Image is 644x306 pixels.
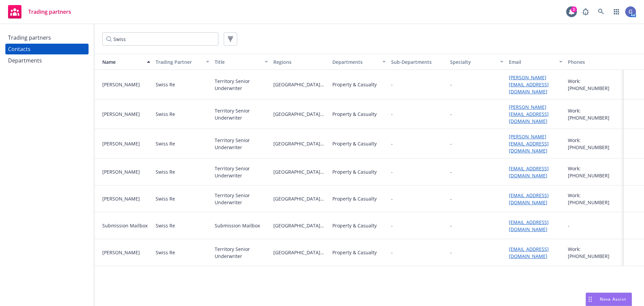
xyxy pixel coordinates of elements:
[509,219,549,232] a: [EMAIL_ADDRESS][DOMAIN_NAME]
[332,168,377,175] div: Property & Casualty
[156,140,175,147] div: Swiss Re
[450,249,452,256] div: -
[610,5,623,18] a: Switch app
[215,246,268,260] div: Territory Senior Underwriter
[625,6,636,17] img: photo
[568,246,621,260] div: Work: [PHONE_NUMBER]
[212,54,271,70] button: Title
[215,58,261,65] div: Title
[215,137,268,151] div: Territory Senior Underwriter
[509,104,549,124] a: [PERSON_NAME][EMAIL_ADDRESS][DOMAIN_NAME]
[5,2,74,21] a: Trading partners
[568,58,621,65] div: Phones
[391,81,393,88] span: -
[156,195,175,202] div: Swiss Re
[156,58,202,65] div: Trading Partner
[388,54,447,70] button: Sub-Departments
[506,54,565,70] button: Email
[215,222,260,229] div: Submission Mailbox
[450,58,496,65] div: Specialty
[215,192,268,206] div: Territory Senior Underwriter
[332,222,377,229] div: Property & Casualty
[273,140,327,147] span: [GEOGRAPHIC_DATA][US_STATE]
[5,55,89,66] a: Departments
[391,249,393,256] span: -
[447,54,506,70] button: Specialty
[330,54,388,70] button: Departments
[565,54,624,70] button: Phones
[273,222,327,229] span: [GEOGRAPHIC_DATA][US_STATE]
[8,55,42,66] div: Departments
[153,54,212,70] button: Trading Partner
[450,195,452,202] div: -
[5,32,89,43] a: Trading partners
[450,222,452,229] div: -
[332,249,377,256] div: Property & Casualty
[568,107,621,121] div: Work: [PHONE_NUMBER]
[509,192,549,206] a: [EMAIL_ADDRESS][DOMAIN_NAME]
[450,81,452,88] div: -
[594,5,608,18] a: Search
[391,168,393,175] span: -
[271,54,329,70] button: Regions
[102,249,150,256] div: [PERSON_NAME]
[391,140,393,147] span: -
[568,192,621,206] div: Work: [PHONE_NUMBER]
[97,58,143,65] div: Name
[215,165,268,179] div: Territory Senior Underwriter
[156,111,175,118] div: Swiss Re
[571,6,577,12] div: 2
[156,168,175,175] div: Swiss Re
[273,111,327,118] span: [GEOGRAPHIC_DATA][US_STATE]
[509,246,549,259] a: [EMAIL_ADDRESS][DOMAIN_NAME]
[102,168,150,175] div: [PERSON_NAME]
[332,81,377,88] div: Property & Casualty
[568,222,570,229] div: -
[450,168,452,175] div: -
[102,222,150,229] div: Submission Mailbox
[450,140,452,147] div: -
[568,78,621,92] div: Work: [PHONE_NUMBER]
[509,58,555,65] div: Email
[28,9,71,14] span: Trading partners
[332,111,377,118] div: Property & Casualty
[391,111,393,118] span: -
[509,133,549,154] a: [PERSON_NAME][EMAIL_ADDRESS][DOMAIN_NAME]
[450,111,452,118] div: -
[8,44,31,54] div: Contacts
[8,32,51,43] div: Trading partners
[94,54,153,70] button: Name
[391,195,393,202] span: -
[273,168,327,175] span: [GEOGRAPHIC_DATA][US_STATE]
[600,296,626,302] span: Nova Assist
[215,107,268,121] div: Territory Senior Underwriter
[102,81,150,88] div: [PERSON_NAME]
[509,74,549,95] a: [PERSON_NAME][EMAIL_ADDRESS][DOMAIN_NAME]
[273,81,327,88] span: [GEOGRAPHIC_DATA][US_STATE]
[5,44,89,54] a: Contacts
[579,5,592,18] a: Report a Bug
[586,293,632,306] button: Nova Assist
[568,165,621,179] div: Work: [PHONE_NUMBER]
[509,165,549,179] a: [EMAIL_ADDRESS][DOMAIN_NAME]
[156,249,175,256] div: Swiss Re
[102,111,150,118] div: [PERSON_NAME]
[156,222,175,229] div: Swiss Re
[156,81,175,88] div: Swiss Re
[102,32,218,46] input: Filter by keyword...
[568,137,621,151] div: Work: [PHONE_NUMBER]
[391,222,393,229] span: -
[332,58,378,65] div: Departments
[273,58,327,65] div: Regions
[586,293,594,306] div: Drag to move
[273,249,327,256] span: [GEOGRAPHIC_DATA][US_STATE]
[332,140,377,147] div: Property & Casualty
[102,140,150,147] div: [PERSON_NAME]
[215,78,268,92] div: Territory Senior Underwriter
[273,195,327,202] span: [GEOGRAPHIC_DATA][US_STATE]
[391,58,444,65] div: Sub-Departments
[102,195,150,202] div: [PERSON_NAME]
[332,195,377,202] div: Property & Casualty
